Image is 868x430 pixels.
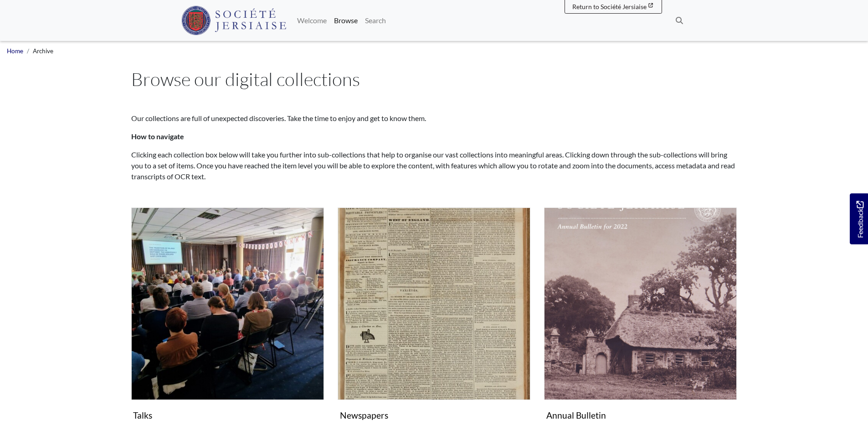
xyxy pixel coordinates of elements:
span: Feedback [854,201,865,238]
a: Annual Bulletin Annual Bulletin [544,207,737,424]
img: Annual Bulletin [544,207,737,400]
p: Clicking each collection box below will take you further into sub-collections that help to organi... [131,149,737,182]
h1: Browse our digital collections [131,68,737,90]
a: Browse [330,11,361,30]
p: Our collections are full of unexpected discoveries. Take the time to enjoy and get to know them. [131,113,737,124]
a: Talks Talks [131,207,324,424]
img: Newspapers [338,207,530,400]
a: Newspapers Newspapers [338,207,530,424]
a: Would you like to provide feedback? [850,193,868,244]
strong: How to navigate [131,132,184,141]
img: Société Jersiaise [181,6,287,35]
img: Talks [131,207,324,400]
a: Welcome [293,11,330,30]
a: Société Jersiaise logo [181,4,287,37]
a: Search [361,11,390,30]
a: Home [7,47,23,55]
span: Archive [33,47,53,55]
span: Return to Société Jersiaise [572,3,647,10]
